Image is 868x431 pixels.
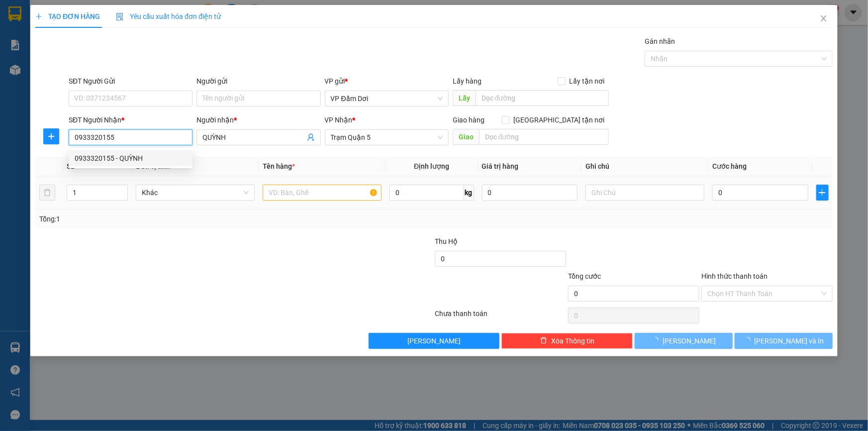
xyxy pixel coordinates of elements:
span: VP Đầm Dơi [331,91,443,106]
span: Lấy tận nơi [566,76,609,87]
span: TẠO ĐƠN HÀNG [35,12,100,20]
div: Người nhận [196,114,320,125]
input: 0 [482,185,578,201]
button: plus [43,128,59,144]
span: Định lượng [414,162,449,170]
span: Khác [142,185,249,200]
span: Giao [453,129,479,145]
span: Tổng cước [568,272,601,280]
div: 0933320155 - QUỲNH [75,153,187,164]
span: loading [652,337,663,344]
button: [PERSON_NAME] và In [735,333,833,349]
span: [GEOGRAPHIC_DATA] tận nơi [510,114,609,125]
span: close [820,14,828,22]
span: [PERSON_NAME] [407,335,461,346]
button: Close [810,5,838,33]
span: Lấy [453,90,476,106]
span: VP Nhận [325,116,353,124]
span: Cước hàng [712,162,747,170]
span: plus [35,13,42,20]
span: loading [744,337,755,344]
img: icon [116,13,124,21]
span: Thu Hộ [435,237,458,245]
span: Yêu cầu xuất hóa đơn điện tử [116,12,221,20]
button: deleteXóa Thông tin [501,333,633,349]
span: Giá trị hàng [482,162,519,170]
span: Lấy hàng [453,77,482,85]
button: [PERSON_NAME] [369,333,500,349]
span: [PERSON_NAME] [663,335,716,346]
span: Xóa Thông tin [551,335,594,346]
div: Người gửi [196,76,320,87]
div: Chưa thanh toán [434,308,568,325]
div: Tổng: 1 [39,214,335,224]
button: [PERSON_NAME] [635,333,733,349]
div: 0933320155 - QUỲNH [69,150,193,166]
span: plus [817,189,828,197]
span: delete [540,337,547,345]
button: plus [816,185,829,201]
span: user-add [307,133,315,141]
span: kg [464,185,474,201]
input: VD: Bàn, Ghế [263,185,382,201]
input: Dọc đường [479,129,609,145]
span: [PERSON_NAME] và In [755,335,824,346]
label: Gán nhãn [645,37,675,45]
th: Ghi chú [581,157,708,176]
span: Giao hàng [453,116,484,124]
input: Dọc đường [476,90,609,106]
div: VP gửi [325,76,449,87]
button: delete [39,185,55,201]
span: Tên hàng [263,162,295,170]
span: Trạm Quận 5 [331,130,443,145]
div: SĐT Người Gửi [69,76,193,87]
label: Hình thức thanh toán [701,272,768,280]
span: plus [44,132,59,140]
span: SL [67,162,75,170]
input: Ghi Chú [585,185,704,201]
div: SĐT Người Nhận [69,114,193,125]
